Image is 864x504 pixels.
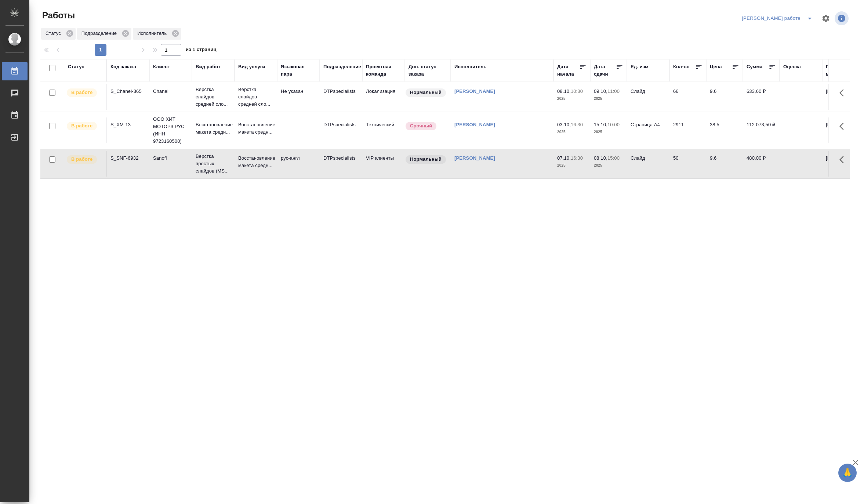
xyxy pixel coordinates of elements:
td: 9.6 [706,151,743,177]
td: 66 [669,84,706,110]
p: 16:30 [571,155,583,161]
td: рус-англ [277,151,320,177]
p: Восстановление макета средн... [196,121,231,136]
div: Кол-во [673,63,690,70]
p: Chanel [153,88,188,95]
p: Верстка слайдов средней сло... [238,86,273,108]
button: 🙏 [838,464,857,482]
td: 112 073,50 ₽ [743,117,780,143]
td: 38.5 [706,117,743,143]
p: Нормальный [410,89,442,96]
td: 633,60 ₽ [743,84,780,110]
td: Слайд [627,84,669,110]
div: Статус [68,63,84,70]
span: из 1 страниц [186,45,217,56]
div: Дата сдачи [594,63,616,78]
td: DTPspecialists [320,117,362,143]
p: Статус [46,30,63,37]
td: Технический [362,117,405,143]
p: 15:00 [607,155,620,161]
div: Подразделение [323,63,361,70]
div: Дата начала [557,63,579,78]
p: 08.10, [557,88,571,94]
p: В работе [71,156,92,163]
p: Подразделение [81,30,119,37]
div: Исполнитель выполняет работу [66,121,102,131]
p: ООО ХИТ МОТОРЗ РУС (ИНН 9723160500) [153,116,188,145]
p: 10:00 [607,122,620,127]
div: Исполнитель [133,28,181,40]
td: DTPspecialists [320,84,362,110]
p: Верстка простых слайдов (MS... [196,153,231,175]
p: 2025 [594,95,623,102]
p: Нормальный [410,156,442,163]
p: 2025 [594,128,623,136]
td: DTPspecialists [320,151,362,177]
p: В работе [71,122,92,130]
p: 2025 [594,162,623,169]
p: 09.10, [594,88,607,94]
p: Срочный [410,122,432,130]
a: [PERSON_NAME] [454,88,495,94]
td: 2911 [669,117,706,143]
p: 03.10, [557,122,571,127]
div: Исполнитель выполняет работу [66,155,102,164]
p: 10:30 [571,88,583,94]
p: Восстановление макета средн... [238,155,273,169]
div: Вид работ [196,63,221,70]
td: 50 [669,151,706,177]
p: 11:00 [607,88,620,94]
button: Здесь прячутся важные кнопки [835,151,853,168]
div: S_XM-13 [110,121,146,128]
div: Вид услуги [238,63,265,70]
p: 07.10, [557,155,571,161]
p: Верстка слайдов средней сло... [196,86,231,108]
a: [PERSON_NAME] [454,122,495,127]
div: S_Chanel-365 [110,88,146,95]
td: 9.6 [706,84,743,110]
div: Статус [41,28,76,40]
div: Исполнитель [454,63,487,70]
td: Не указан [277,84,320,110]
span: Работы [40,10,75,21]
span: 🙏 [841,465,854,481]
td: VIP клиенты [362,151,405,177]
p: В работе [71,89,92,96]
p: Исполнитель [137,30,169,37]
td: Страница А4 [627,117,669,143]
td: Локализация [362,84,405,110]
span: Посмотреть информацию [835,11,850,25]
div: Доп. статус заказа [409,63,447,78]
div: Оценка [783,63,801,70]
p: Восстановление макета средн... [238,121,273,136]
td: Слайд [627,151,669,177]
div: Ед. изм [631,63,649,70]
p: 16:30 [571,122,583,127]
div: Клиент [153,63,170,70]
p: 2025 [557,128,587,136]
p: 15.10, [594,122,607,127]
p: 2025 [557,162,587,169]
div: S_SNF-6932 [110,155,146,162]
div: Исполнитель выполняет работу [66,88,102,98]
p: 08.10, [594,155,607,161]
a: [PERSON_NAME] [454,155,495,161]
div: Подразделение [77,28,131,40]
td: 480,00 ₽ [743,151,780,177]
div: split button [740,12,817,24]
p: 2025 [557,95,587,102]
p: Sanofi [153,155,188,162]
span: Настроить таблицу [817,10,835,27]
div: Проектная команда [366,63,401,78]
div: Сумма [747,63,762,70]
button: Здесь прячутся важные кнопки [835,84,853,102]
div: Проектные менеджеры [826,63,861,78]
div: Код заказа [110,63,136,70]
div: Языковая пара [281,63,316,78]
button: Здесь прячутся важные кнопки [835,117,853,135]
div: Цена [710,63,722,70]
